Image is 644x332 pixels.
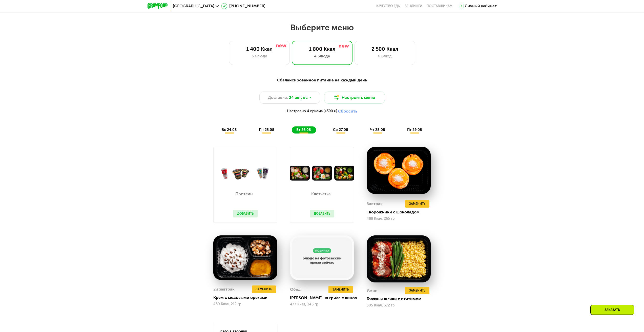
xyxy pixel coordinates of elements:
h2: Выберите меню [16,23,628,33]
div: Сбалансированное питание на каждый день [172,77,472,83]
button: Заменить [405,287,429,294]
a: [PHONE_NUMBER] [221,3,265,9]
button: Сбросить [338,109,357,114]
div: 2й завтрак [213,285,235,293]
span: Доставка: [268,95,288,101]
div: Обед [290,286,301,293]
a: Качество еды [376,4,401,8]
div: 6 блюд [360,53,410,59]
div: Ужин [367,287,378,294]
div: 480 Ккал, 212 гр [213,302,277,306]
span: Настроено 4 приема (+390 ₽) [287,109,337,113]
span: 24 авг, вс [289,95,308,101]
div: Творожники с шоколадом [367,210,435,215]
span: пн 25.08 [259,128,274,132]
div: 1 400 Ккал [234,46,284,52]
button: Заменить [252,285,276,293]
p: Протеин [233,192,255,196]
div: Крем с медовыми орехами [213,295,281,300]
span: Заменить [333,287,349,292]
div: поставщикам [426,4,452,8]
div: 4 блюда [297,53,347,59]
button: Добавить [310,210,334,217]
div: 3 блюда [234,53,284,59]
button: Настроить меню [324,92,385,104]
span: Заменить [409,201,425,206]
div: [PERSON_NAME] на гриле с киноа [290,295,358,300]
div: 477 Ккал, 346 гр [290,302,354,306]
span: вс 24.08 [222,128,237,132]
div: Заказать [590,305,634,315]
div: Завтрак [367,200,383,208]
span: чт 28.08 [370,128,385,132]
button: Заменить [328,286,353,293]
span: ср 27.08 [333,128,348,132]
button: Добавить [233,210,258,217]
div: 2 500 Ккал [360,46,410,52]
span: Заменить [409,288,425,293]
div: Личный кабинет [465,3,497,9]
div: 1 800 Ккал [297,46,347,52]
div: 488 Ккал, 265 гр [367,217,431,221]
span: пт 29.08 [407,128,422,132]
a: Вендинги [405,4,422,8]
span: [GEOGRAPHIC_DATA] [173,4,214,8]
button: Заменить [405,200,429,208]
span: вт 26.08 [296,128,311,132]
p: Клетчатка [310,192,332,196]
div: 505 Ккал, 372 гр [367,303,431,307]
div: Говяжьи щечки с птитимом [367,296,435,301]
span: Заменить [256,287,272,292]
